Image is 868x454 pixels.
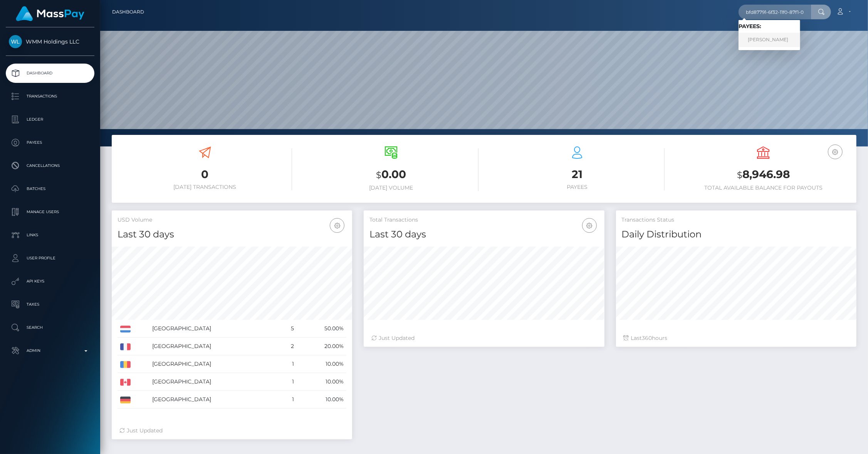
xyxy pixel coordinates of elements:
input: Search... [739,5,811,19]
small: $ [376,170,381,180]
h4: Last 30 days [118,228,346,241]
a: Links [6,225,94,245]
h3: 0 [118,167,292,182]
img: NL.png [120,326,131,333]
p: API Keys [9,276,91,287]
img: RO.png [120,361,131,368]
h6: [DATE] Transactions [118,184,292,190]
td: [GEOGRAPHIC_DATA] [149,320,280,338]
td: 1 [279,391,296,409]
a: [PERSON_NAME] [739,33,800,47]
p: Batches [9,183,91,195]
h6: Total Available Balance for Payouts [676,185,851,191]
small: $ [737,170,742,180]
td: 10.00% [297,373,346,391]
td: [GEOGRAPHIC_DATA] [149,391,280,409]
div: Last hours [624,334,849,342]
td: 20.00% [297,338,346,355]
p: Manage Users [9,206,91,218]
a: Taxes [6,295,94,314]
td: 1 [279,373,296,391]
p: User Profile [9,252,91,264]
p: Taxes [9,299,91,310]
h4: Daily Distribution [622,228,851,241]
a: Payees [6,133,94,152]
a: API Keys [6,272,94,291]
h3: 8,946.98 [676,167,851,183]
a: Dashboard [112,4,144,20]
p: Links [9,229,91,241]
a: Dashboard [6,64,94,83]
td: 1 [279,355,296,373]
td: 10.00% [297,391,346,409]
h3: 21 [490,167,665,182]
p: Admin [9,345,91,356]
h5: Transactions Status [622,216,851,224]
img: CA.png [120,379,131,386]
h4: Last 30 days [369,228,598,241]
a: Manage Users [6,202,94,222]
h5: USD Volume [118,216,346,224]
a: Transactions [6,87,94,106]
td: [GEOGRAPHIC_DATA] [149,338,280,355]
div: Just Updated [119,427,344,435]
h5: Total Transactions [369,216,598,224]
td: 2 [279,338,296,355]
p: Transactions [9,91,91,102]
img: WMM Holdings LLC [9,35,22,48]
a: User Profile [6,249,94,268]
a: Ledger [6,110,94,129]
span: 360 [642,335,652,341]
td: [GEOGRAPHIC_DATA] [149,355,280,373]
h6: Payees: [739,23,800,30]
td: 10.00% [297,355,346,373]
p: Payees [9,137,91,148]
a: Cancellations [6,156,94,175]
p: Cancellations [9,160,91,172]
div: Just Updated [371,334,596,342]
td: 50.00% [297,320,346,338]
img: FR.png [120,343,131,350]
td: 5 [279,320,296,338]
a: Admin [6,341,94,360]
a: Batches [6,179,94,198]
span: WMM Holdings LLC [6,38,94,45]
p: Ledger [9,114,91,125]
a: Search [6,318,94,337]
td: [GEOGRAPHIC_DATA] [149,373,280,391]
h6: [DATE] Volume [304,185,478,191]
h3: 0.00 [304,167,478,183]
img: DE.png [120,397,131,404]
p: Search [9,322,91,333]
p: Dashboard [9,67,91,79]
h6: Payees [490,184,665,190]
img: MassPay Logo [16,6,84,21]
